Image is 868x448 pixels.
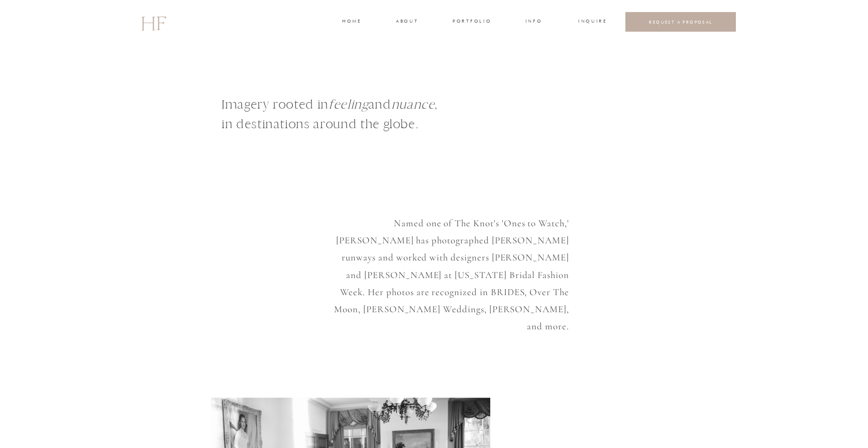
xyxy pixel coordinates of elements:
[578,18,605,27] a: INQUIRE
[633,19,728,25] a: REQUEST A PROPOSAL
[391,97,435,112] i: nuance
[329,97,368,112] i: feeling
[524,18,543,27] a: INFO
[453,18,490,27] a: portfolio
[222,95,493,148] h1: Imagery rooted in and , in destinations around the globe.
[141,8,166,37] a: HF
[396,18,417,27] a: about
[342,18,361,27] a: home
[325,215,569,318] p: Named one of The Knot's 'Ones to Watch,' [PERSON_NAME] has photographed [PERSON_NAME] runways and...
